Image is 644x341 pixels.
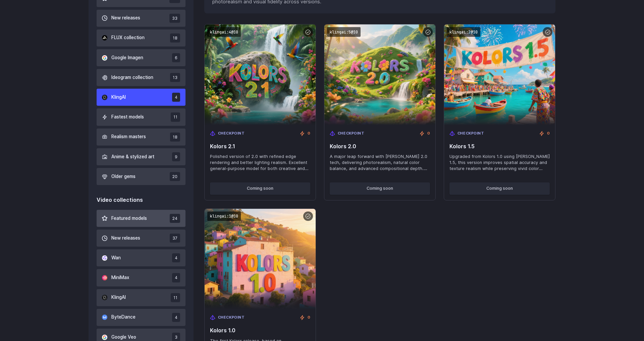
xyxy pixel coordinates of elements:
[97,49,185,66] button: Google Imagen 6
[170,73,180,82] span: 13
[97,210,185,227] button: Featured models 24
[172,152,180,161] span: 9
[111,294,126,301] span: KlingAI
[207,27,241,37] code: klingai:4@10
[210,327,310,334] span: Kolors 1.0
[170,172,180,181] span: 20
[97,148,185,165] button: Anime & stylized art 9
[97,269,185,286] button: MiniMax 4
[308,131,310,137] span: 0
[111,14,140,22] span: New releases
[97,108,185,125] button: Fastest models 11
[447,27,480,37] code: klingai:2@10
[111,254,121,262] span: Wan
[324,24,435,125] img: Kolors 2.0
[172,53,180,62] span: 6
[449,182,550,194] button: Coming soon
[449,143,550,150] span: Kolors 1.5
[111,215,147,222] span: Featured models
[170,214,180,223] span: 24
[210,143,310,150] span: Kolors 2.1
[171,112,180,121] span: 11
[207,211,241,221] code: klingai:1@10
[444,24,555,125] img: Kolors 1.5
[210,182,310,194] button: Coming soon
[330,182,430,194] button: Coming soon
[111,235,140,242] span: New releases
[97,168,185,185] button: Older gems 20
[210,154,310,172] span: Polished version of 2.0 with refined edge rendering and better lighting realism. Excellent genera...
[111,54,143,62] span: Google Imagen
[97,10,185,27] button: New releases 33
[97,29,185,47] button: FLUX collection 18
[111,34,145,41] span: FLUX collection
[205,24,316,125] img: Kolors 2.1
[170,133,180,142] span: 18
[97,309,185,326] button: ByteDance 4
[449,154,550,172] span: Upgraded from Kolors 1.0 using [PERSON_NAME] 1.5, this version improves spatial accuracy and text...
[308,315,310,321] span: 0
[171,293,180,302] span: 11
[172,253,180,262] span: 4
[97,69,185,86] button: Ideogram collection 13
[111,274,129,281] span: MiniMax
[111,314,136,321] span: ByteDance
[218,315,245,321] span: Checkpoint
[111,173,136,180] span: Older gems
[170,234,180,243] span: 37
[97,230,185,247] button: New releases 37
[458,131,484,137] span: Checkpoint
[111,153,154,161] span: Anime & stylized art
[111,113,144,121] span: Fastest models
[97,249,185,266] button: Wan 4
[169,14,180,23] span: 33
[338,131,365,137] span: Checkpoint
[97,289,185,306] button: KlingAI 11
[330,143,430,150] span: Kolors 2.0
[111,74,153,81] span: Ideogram collection
[330,154,430,172] span: A major leap forward with [PERSON_NAME] 2.0 tech, delivering photorealism, natural color balance,...
[172,93,180,102] span: 4
[111,334,136,341] span: Google Veo
[327,27,361,37] code: klingai:5@10
[172,273,180,282] span: 4
[172,313,180,322] span: 4
[547,131,550,137] span: 0
[97,89,185,106] button: KlingAI 4
[97,129,185,146] button: Realism masters 18
[170,33,180,42] span: 18
[427,131,430,137] span: 0
[205,209,316,310] img: Kolors 1.0
[218,131,245,137] span: Checkpoint
[97,196,185,204] div: Video collections
[111,94,126,101] span: KlingAI
[111,133,146,141] span: Realism masters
